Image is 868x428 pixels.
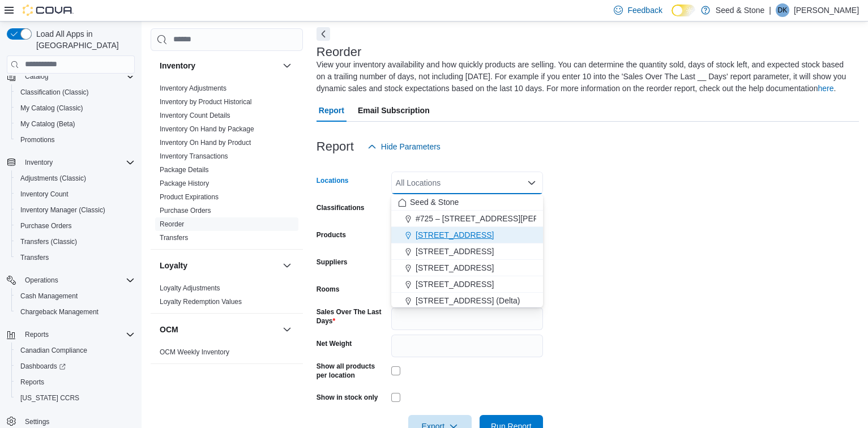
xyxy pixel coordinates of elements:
[20,237,77,246] span: Transfers (Classic)
[160,179,209,188] span: Package History
[160,179,209,187] a: Package History
[317,45,361,59] h3: Reorder
[160,324,278,335] button: OCM
[151,281,303,313] div: Loyalty
[25,276,58,285] span: Operations
[160,206,211,215] span: Purchase Orders
[20,70,135,83] span: Catalog
[16,85,135,99] span: Classification (Classic)
[160,165,209,174] span: Package Details
[160,298,242,306] a: Loyalty Redemption Values
[16,219,76,233] a: Purchase Orders
[627,5,662,16] span: Feedback
[160,139,251,147] a: Inventory On Hand by Product
[11,218,139,234] button: Purchase Orders
[20,393,79,403] span: [US_STATE] CCRS
[16,375,49,389] a: Reports
[776,3,789,17] div: David Kirby
[317,393,378,402] label: Show in stock only
[16,375,135,389] span: Reports
[16,133,135,147] span: Promotions
[11,304,139,320] button: Chargeback Management
[818,84,833,93] a: here
[391,194,543,358] div: Choose from the following options
[16,344,135,357] span: Canadian Compliance
[160,260,187,271] h3: Loyalty
[16,203,110,217] a: Inventory Manager (Classic)
[391,243,543,260] button: [STREET_ADDRESS]
[160,152,228,160] a: Inventory Transactions
[160,60,278,71] button: Inventory
[16,133,59,147] a: Promotions
[280,323,294,336] button: OCM
[317,230,346,239] label: Products
[20,206,105,215] span: Inventory Manager (Classic)
[20,174,86,183] span: Adjustments (Classic)
[160,234,188,242] a: Transfers
[16,251,53,264] a: Transfers
[20,292,78,301] span: Cash Management
[280,59,294,72] button: Inventory
[416,262,494,273] span: [STREET_ADDRESS]
[20,88,89,97] span: Classification (Classic)
[317,140,354,153] h3: Report
[317,203,365,212] label: Classifications
[20,273,63,287] button: Operations
[391,293,543,309] button: [STREET_ADDRESS] (Delta)
[319,99,344,122] span: Report
[16,289,135,303] span: Cash Management
[2,272,139,288] button: Operations
[160,284,220,292] a: Loyalty Adjustments
[20,119,75,129] span: My Catalog (Beta)
[16,391,84,405] a: [US_STATE] CCRS
[11,170,139,186] button: Adjustments (Classic)
[160,207,211,215] a: Purchase Orders
[11,343,139,358] button: Canadian Compliance
[160,260,278,271] button: Loyalty
[160,84,226,92] a: Inventory Adjustments
[16,235,135,249] span: Transfers (Classic)
[11,374,139,390] button: Reports
[160,166,209,174] a: Package Details
[160,348,229,357] span: OCM Weekly Inventory
[20,190,69,199] span: Inventory Count
[391,260,543,276] button: [STREET_ADDRESS]
[317,27,330,41] button: Next
[160,125,254,133] a: Inventory On Hand by Package
[16,235,82,249] a: Transfers (Classic)
[16,391,135,405] span: Washington CCRS
[160,152,228,161] span: Inventory Transactions
[11,234,139,250] button: Transfers (Classic)
[151,82,303,249] div: Inventory
[16,187,135,201] span: Inventory Count
[317,307,387,326] label: Sales Over The Last Days
[416,213,588,224] span: #725 – [STREET_ADDRESS][PERSON_NAME])
[160,111,230,120] span: Inventory Count Details
[16,187,73,201] a: Inventory Count
[317,258,348,267] label: Suppliers
[11,358,139,374] a: Dashboards
[16,219,135,233] span: Purchase Orders
[381,141,441,152] span: Hide Parameters
[16,305,103,319] a: Chargeback Management
[794,3,859,17] p: [PERSON_NAME]
[11,132,139,148] button: Promotions
[32,28,135,51] span: Load All Apps in [GEOGRAPHIC_DATA]
[20,273,135,287] span: Operations
[317,285,340,294] label: Rooms
[160,112,230,119] a: Inventory Count Details
[160,348,229,356] a: OCM Weekly Inventory
[716,3,764,17] p: Seed & Stone
[11,116,139,132] button: My Catalog (Beta)
[317,339,352,348] label: Net Weight
[20,135,55,144] span: Promotions
[11,186,139,202] button: Inventory Count
[20,378,44,387] span: Reports
[2,327,139,343] button: Reports
[16,251,135,264] span: Transfers
[160,98,252,106] a: Inventory by Product Historical
[151,345,303,363] div: OCM
[11,202,139,218] button: Inventory Manager (Classic)
[160,284,220,293] span: Loyalty Adjustments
